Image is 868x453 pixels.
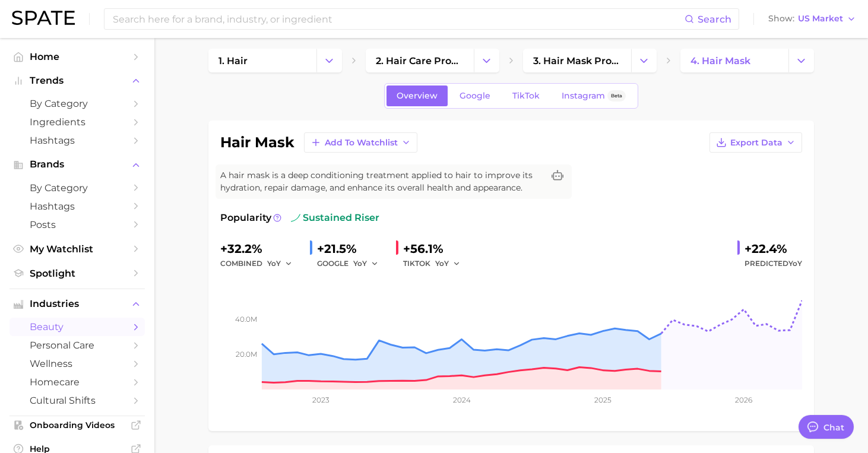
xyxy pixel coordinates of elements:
[353,258,367,268] span: YoY
[9,94,145,113] a: by Category
[562,91,605,101] span: Instagram
[30,98,125,109] span: by Category
[30,201,125,212] span: Hashtags
[698,14,731,25] span: Search
[9,373,145,391] a: homecare
[9,318,145,336] a: beauty
[680,49,788,72] a: 4. hair mask
[9,354,145,373] a: wellness
[30,51,125,62] span: Home
[317,256,387,271] div: GOOGLE
[30,135,125,146] span: Hashtags
[9,179,145,197] a: by Category
[30,219,125,230] span: Posts
[730,138,783,148] span: Export Data
[397,91,438,101] span: Overview
[30,420,125,430] span: Onboarding Videos
[788,49,814,72] button: Change Category
[594,395,612,404] tspan: 2025
[30,376,125,388] span: homecare
[533,55,621,66] span: 3. hair mask products
[12,11,75,25] img: SPATE
[208,49,316,72] a: 1. hair
[788,259,802,268] span: YoY
[376,55,464,66] span: 2. hair care products
[30,159,125,170] span: Brands
[9,47,145,66] a: Home
[9,156,145,173] button: Brands
[768,15,794,22] span: Show
[9,295,145,313] button: Industries
[220,135,294,150] h1: hair mask
[735,395,752,404] tspan: 2026
[387,85,448,106] a: Overview
[9,113,145,131] a: Ingredients
[218,55,248,66] span: 1. hair
[552,85,636,106] a: InstagramBeta
[316,49,342,72] button: Change Category
[9,72,145,90] button: Trends
[30,340,125,351] span: personal care
[30,75,125,86] span: Trends
[291,211,379,225] span: sustained riser
[30,182,125,194] span: by Category
[30,299,125,309] span: Industries
[30,395,125,406] span: cultural shifts
[453,395,471,404] tspan: 2024
[435,258,449,268] span: YoY
[291,213,300,223] img: sustained riser
[30,268,125,279] span: Spotlight
[312,395,330,404] tspan: 2023
[9,216,145,234] a: Posts
[435,256,461,271] button: YoY
[9,240,145,258] a: My Watchlist
[798,15,843,22] span: US Market
[220,256,300,271] div: combined
[325,138,398,148] span: Add to Watchlist
[403,239,468,258] div: +56.1%
[460,91,490,101] span: Google
[403,256,468,271] div: TIKTOK
[745,239,802,258] div: +22.4%
[317,239,387,258] div: +21.5%
[353,256,379,271] button: YoY
[611,91,622,101] span: Beta
[30,358,125,369] span: wellness
[267,256,293,271] button: YoY
[30,243,125,255] span: My Watchlist
[30,321,125,332] span: beauty
[9,264,145,283] a: Spotlight
[523,49,631,72] a: 3. hair mask products
[765,11,859,27] button: ShowUS Market
[709,132,802,153] button: Export Data
[9,197,145,216] a: Hashtags
[9,131,145,150] a: Hashtags
[449,85,500,106] a: Google
[690,55,750,66] span: 4. hair mask
[474,49,499,72] button: Change Category
[745,256,802,271] span: Predicted
[9,391,145,410] a: cultural shifts
[9,336,145,354] a: personal care
[267,258,281,268] span: YoY
[220,211,271,225] span: Popularity
[502,85,550,106] a: TikTok
[220,239,300,258] div: +32.2%
[30,116,125,128] span: Ingredients
[112,9,685,29] input: Search here for a brand, industry, or ingredient
[366,49,474,72] a: 2. hair care products
[304,132,417,153] button: Add to Watchlist
[9,416,145,434] a: Onboarding Videos
[220,169,543,194] span: A hair mask is a deep conditioning treatment applied to hair to improve its hydration, repair dam...
[512,91,540,101] span: TikTok
[631,49,657,72] button: Change Category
